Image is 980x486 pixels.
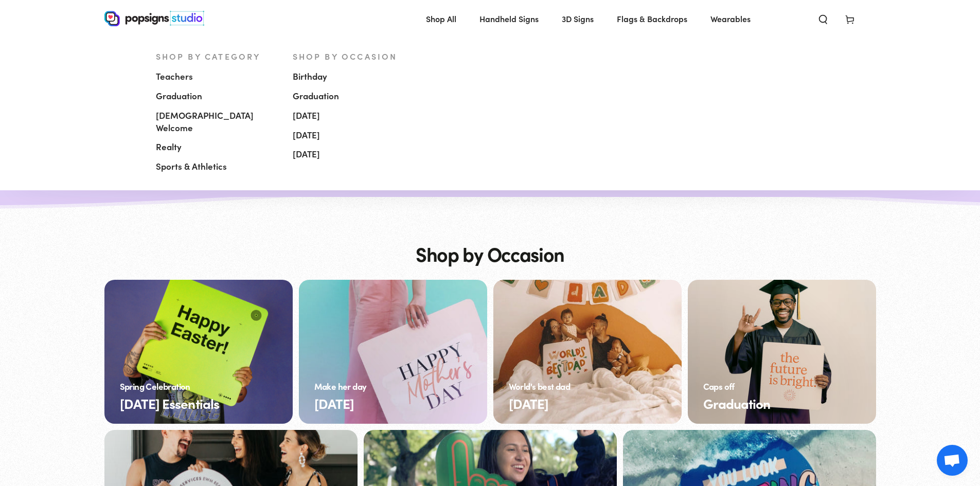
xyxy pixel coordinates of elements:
span: Handheld Signs [479,11,539,26]
a: Realty [156,137,277,157]
span: [DEMOGRAPHIC_DATA] Welcome [156,110,277,134]
span: 3D Signs [562,11,594,26]
a: [DATE] [293,125,414,145]
div: Open chat [937,445,968,476]
span: Shop by Category [156,50,261,62]
span: Birthday [293,70,327,83]
span: Wearables [710,11,751,26]
span: Graduation [293,90,339,102]
a: Sports & Athletics [156,157,277,176]
a: Flags & Backdrops [609,5,695,32]
span: Teachers [156,70,193,83]
summary: Search our site [810,7,836,30]
h2: Shop by Occasion [416,243,564,264]
a: [DATE] [293,145,414,164]
a: Shop by Occasion [293,50,414,62]
a: Graduation [293,86,414,106]
span: Flags & Backdrops [617,11,687,26]
a: Teachers [156,67,277,86]
a: Shop by Category [156,50,277,62]
a: Birthday [293,67,414,86]
span: Graduation [156,90,202,102]
span: [DATE] [293,148,320,160]
span: Realty [156,141,182,153]
span: Sports & Athletics [156,160,227,173]
span: Shop by Occasion [293,50,398,62]
a: Wearables [703,5,758,32]
a: Handheld Signs [472,5,546,32]
span: [DATE] [293,129,320,141]
a: Graduation [156,86,277,106]
a: [DEMOGRAPHIC_DATA] Welcome [156,106,277,138]
a: [DATE] [293,106,414,125]
span: Shop All [426,11,456,26]
a: 3D Signs [554,5,601,32]
a: Shop All [418,5,464,32]
span: [DATE] [293,110,320,122]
